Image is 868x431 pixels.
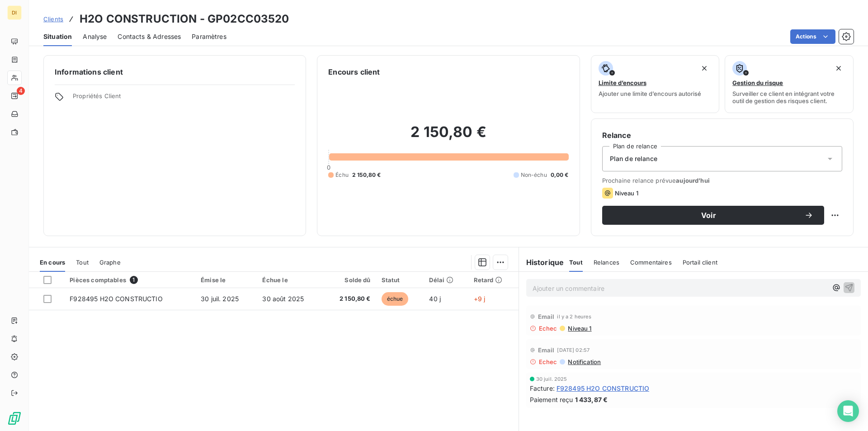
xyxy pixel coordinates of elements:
div: Retard [474,276,513,284]
button: Voir [602,206,824,225]
span: Tout [569,259,583,266]
span: Facture : [530,384,555,393]
span: +9 j [474,295,486,303]
span: Graphe [99,259,121,266]
span: Echec [539,325,557,332]
span: 1 433,87 € [575,395,608,404]
span: Echec [539,358,557,365]
h3: H2O CONSTRUCTION - GP02CC03520 [80,11,289,27]
span: Notification [567,358,601,365]
h6: Relance [602,130,842,141]
span: 0 [327,164,330,171]
h6: Historique [519,257,564,268]
span: Analyse [83,32,107,41]
div: Émise le [201,276,251,284]
div: Pièces comptables [70,276,190,284]
span: aujourd’hui [676,177,710,184]
span: Propriétés Client [73,92,295,105]
span: 2 150,80 € [329,294,371,303]
span: 0,00 € [551,171,569,179]
div: Solde dû [329,276,371,284]
span: 30 août 2025 [262,295,304,303]
span: échue [382,292,409,306]
span: Commentaires [630,259,672,266]
img: Logo LeanPay [7,411,22,426]
span: Portail client [683,259,717,266]
span: Relances [594,259,619,266]
span: F928495 H2O CONSTRUCTIO [557,384,649,393]
span: Paiement reçu [530,395,573,404]
span: Email [538,346,555,354]
span: 2 150,80 € [352,171,381,179]
span: il y a 2 heures [557,314,591,319]
span: Niveau 1 [567,325,591,332]
span: Ajouter une limite d’encours autorisé [599,90,701,97]
span: Niveau 1 [615,189,638,197]
h6: Informations client [55,66,295,77]
span: Prochaine relance prévue [602,177,842,184]
span: Contacts & Adresses [118,32,181,41]
span: Clients [43,15,63,23]
span: En cours [40,259,65,266]
div: DI [7,5,22,20]
span: [DATE] 02:57 [557,347,590,353]
div: Open Intercom Messenger [837,400,859,422]
h6: Encours client [328,66,380,77]
span: Surveiller ce client en intégrant votre outil de gestion des risques client. [732,90,846,104]
span: 30 juil. 2025 [536,376,567,382]
span: Paramètres [192,32,226,41]
button: Gestion du risqueSurveiller ce client en intégrant votre outil de gestion des risques client. [725,55,854,113]
span: Échu [335,171,349,179]
span: Non-échu [521,171,547,179]
span: Situation [43,32,72,41]
span: 40 j [429,295,441,303]
button: Limite d’encoursAjouter une limite d’encours autorisé [591,55,720,113]
h2: 2 150,80 € [328,123,568,150]
a: Clients [43,14,63,24]
span: F928495 H2O CONSTRUCTIO [70,295,162,303]
div: Délai [429,276,462,284]
span: Plan de relance [610,154,657,163]
span: Email [538,313,555,320]
span: 4 [17,87,25,95]
span: 1 [130,276,138,284]
span: Voir [613,212,804,219]
div: Échue le [262,276,317,284]
span: 30 juil. 2025 [201,295,239,303]
span: Tout [76,259,89,266]
button: Actions [790,29,835,44]
div: Statut [382,276,419,284]
span: Gestion du risque [732,79,783,86]
span: Limite d’encours [599,79,646,86]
